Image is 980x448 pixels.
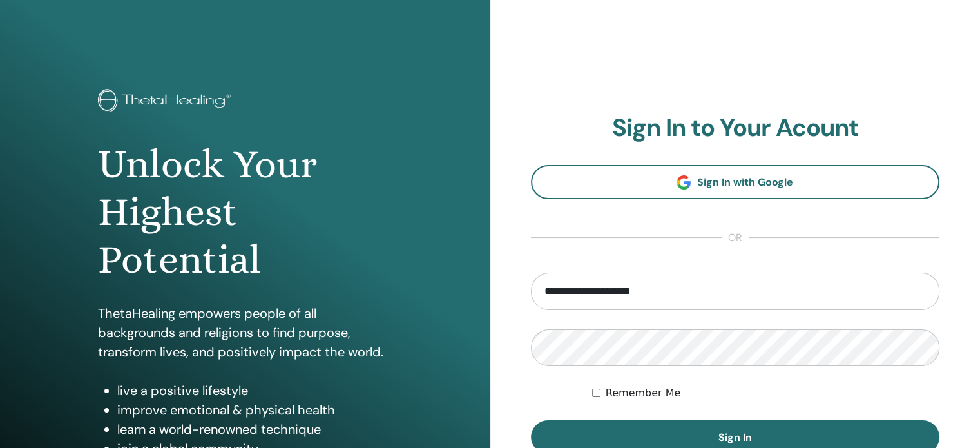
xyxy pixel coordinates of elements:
[531,113,940,143] h2: Sign In to Your Acount
[592,385,939,401] div: Keep me authenticated indefinitely or until I manually logout
[697,175,793,189] span: Sign In with Google
[117,381,392,400] li: live a positive lifestyle
[531,165,940,199] a: Sign In with Google
[98,141,392,284] h1: Unlock Your Highest Potential
[718,431,752,444] span: Sign In
[98,304,392,362] p: ThetaHealing empowers people of all backgrounds and religions to find purpose, transform lives, a...
[722,230,749,246] span: or
[606,385,681,401] label: Remember Me
[117,420,392,439] li: learn a world-renowned technique
[117,400,392,420] li: improve emotional & physical health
